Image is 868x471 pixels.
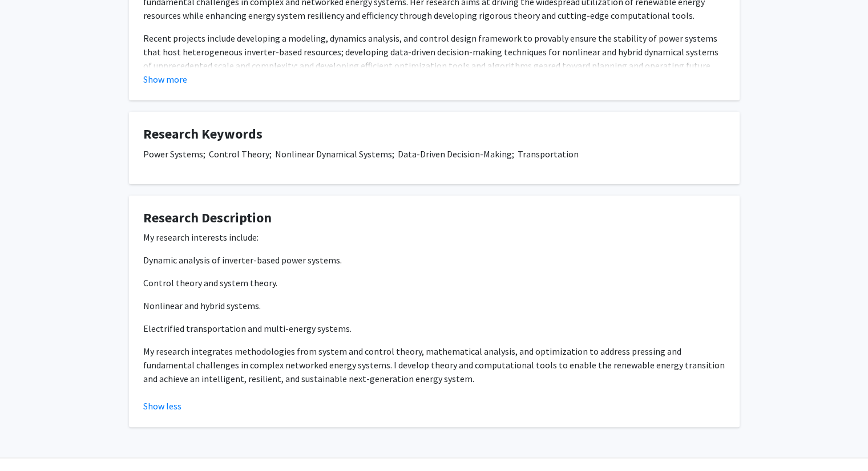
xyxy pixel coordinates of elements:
p: Recent projects include developing a modeling, dynamics analysis, and control design framework to... [143,31,725,100]
p: Dynamic analysis of inverter-based power systems. [143,253,725,267]
h4: Research Keywords [143,126,725,143]
p: Control theory and system theory. [143,276,725,290]
p: Power Systems; Control Theory; Nonlinear Dynamical Systems; Data-Driven Decision-Making; Transpor... [143,147,725,161]
button: Show less [143,399,181,413]
p: Nonlinear and hybrid systems. [143,299,725,312]
p: My research integrates methodologies from system and control theory, mathematical analysis, and o... [143,344,725,385]
button: Show more [143,72,187,86]
h4: Research Description [143,210,725,226]
iframe: Chat [9,420,49,462]
p: My research interests include: [143,230,725,244]
p: Electrified transportation and multi-energy systems. [143,322,725,335]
